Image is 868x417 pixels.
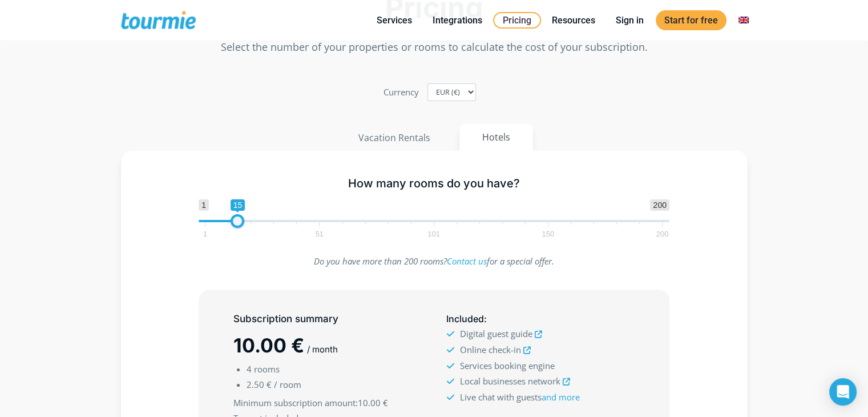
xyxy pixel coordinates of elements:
[540,231,556,236] span: 150
[383,85,419,100] label: Currency
[307,344,338,355] span: / month
[199,177,669,191] h5: How many rooms do you have?
[274,379,301,390] span: / room
[233,397,356,408] span: Minimum subscription amount
[656,10,726,30] a: Start for free
[446,313,483,324] span: Included
[233,334,304,357] span: 10.00 €
[231,199,245,211] span: 15
[358,397,388,408] span: 10.00 €
[446,312,634,326] h5: :
[459,344,520,355] span: Online check-in
[254,363,280,375] span: rooms
[459,328,532,339] span: Digital guest guide
[247,363,252,375] span: 4
[368,13,421,27] a: Services
[655,231,671,236] span: 200
[247,379,272,390] span: 2.50 €
[459,360,554,371] span: Services booking engine
[424,13,491,27] a: Integrations
[459,124,533,151] button: Hotels
[447,255,487,267] a: Contact us
[201,231,209,236] span: 1
[426,231,442,236] span: 101
[459,391,579,403] span: Live chat with guests
[314,231,325,236] span: 51
[459,375,560,387] span: Local businesses network
[541,391,579,403] a: and more
[493,12,541,29] a: Pricing
[199,199,209,211] span: 1
[829,378,857,406] div: Open Intercom Messenger
[233,312,422,326] h5: Subscription summary
[121,39,748,55] p: Select the number of your properties or rooms to calculate the cost of your subscription.
[650,199,669,211] span: 200
[543,13,604,27] a: Resources
[607,13,652,27] a: Sign in
[335,124,454,151] button: Vacation Rentals
[199,254,669,269] p: Do you have more than 200 rooms? for a special offer.
[233,395,422,411] span: :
